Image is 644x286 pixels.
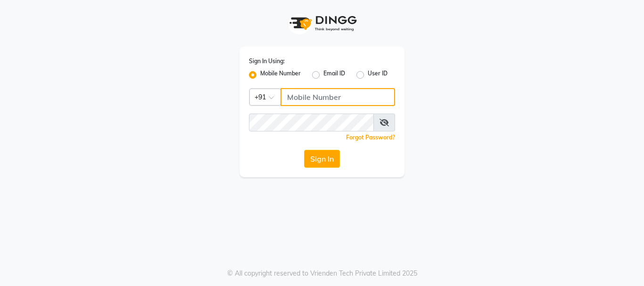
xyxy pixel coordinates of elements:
input: Username [281,88,395,106]
label: Sign In Using: [249,57,285,65]
input: Username [249,114,374,131]
label: Mobile Number [260,69,301,81]
label: Email ID [323,69,345,81]
label: User ID [368,69,388,81]
button: Sign In [304,150,340,168]
a: Forgot Password? [346,134,395,141]
img: logo1.svg [284,9,360,37]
